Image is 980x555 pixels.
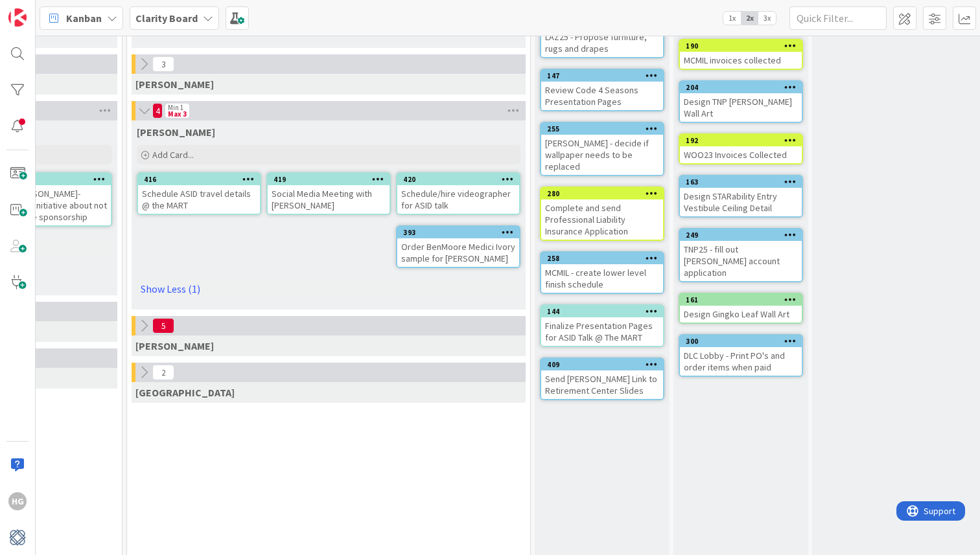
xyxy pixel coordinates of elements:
[27,2,59,17] span: Support
[8,492,27,510] div: HG
[135,12,198,25] b: Clarity Board
[152,149,194,161] span: Add Card...
[135,386,235,399] span: Devon
[144,175,260,184] div: 416
[680,93,802,122] div: Design TNP [PERSON_NAME] Wall Art
[540,187,664,241] a: 280Complete and send Professional Liability Insurance Application
[135,339,214,352] span: Philip
[686,177,802,187] div: 163
[266,172,391,215] a: 419Social Media Meeting with [PERSON_NAME]
[541,28,663,57] div: LAZ25 - Propose furniture, rugs and drapes
[138,185,260,214] div: Schedule ASID travel details @ the MART
[679,80,803,123] a: 204Design TNP [PERSON_NAME] Wall Art
[541,264,663,293] div: MCMIL - create lower level finish schedule
[541,123,663,175] div: 255[PERSON_NAME] - decide if wallpaper needs to be replaced
[541,317,663,346] div: Finalize Presentation Pages for ASID Talk @ The MART
[541,359,663,399] div: 409Send [PERSON_NAME] Link to Retirement Center Slides
[679,228,803,282] a: 249TNP25 - fill out [PERSON_NAME] account application
[680,335,802,376] div: 300DLC Lobby - Print PO's and order items when paid
[547,307,663,316] div: 144
[540,304,664,347] a: 144Finalize Presentation Pages for ASID Talk @ The MART
[274,175,390,184] div: 419
[541,70,663,82] div: 147
[680,294,802,323] div: 161Design Gingko Leaf Wall Art
[541,123,663,135] div: 255
[152,365,174,380] span: 2
[686,83,802,92] div: 204
[397,238,519,267] div: Order BenMoore Medici Ivory sample for [PERSON_NAME]
[152,318,174,334] span: 5
[680,82,802,93] div: 204
[403,175,519,184] div: 420
[541,17,663,57] div: LAZ25 - Propose furniture, rugs and drapes
[138,174,260,185] div: 416
[679,175,803,218] a: 163Design STARability Entry Vestibule Ceiling Detail
[268,185,390,214] div: Social Media Meeting with [PERSON_NAME]
[547,254,663,263] div: 258
[680,306,802,323] div: Design Gingko Leaf Wall Art
[168,104,183,111] div: Min 1
[680,294,802,306] div: 161
[397,174,519,185] div: 420
[396,225,520,268] a: 393Order BenMoore Medici Ivory sample for [PERSON_NAME]
[741,12,758,25] span: 2x
[66,10,102,26] span: Kanban
[135,78,214,91] span: Lisa K.
[789,6,887,30] input: Quick Filter...
[268,174,390,214] div: 419Social Media Meeting with [PERSON_NAME]
[758,12,776,25] span: 3x
[547,71,663,80] div: 147
[397,185,519,214] div: Schedule/hire videographer for ASID talk
[680,229,802,241] div: 249
[152,56,174,72] span: 3
[686,337,802,346] div: 300
[397,174,519,214] div: 420Schedule/hire videographer for ASID talk
[8,528,27,547] img: avatar
[541,253,663,293] div: 258MCMIL - create lower level finish schedule
[679,293,803,324] a: 161Design Gingko Leaf Wall Art
[152,103,163,119] span: 4
[137,126,215,139] span: Hannah
[680,52,802,69] div: MCMIL invoices collected
[680,188,802,216] div: Design STARability Entry Vestibule Ceiling Detail
[547,189,663,198] div: 280
[138,174,260,214] div: 416Schedule ASID travel details @ the MART
[540,251,664,294] a: 258MCMIL - create lower level finish schedule
[397,227,519,238] div: 393
[680,347,802,376] div: DLC Lobby - Print PO's and order items when paid
[680,176,802,188] div: 163
[397,227,519,267] div: 393Order BenMoore Medici Ivory sample for [PERSON_NAME]
[680,335,802,347] div: 300
[686,136,802,145] div: 192
[680,176,802,216] div: 163Design STARability Entry Vestibule Ceiling Detail
[679,39,803,70] a: 190MCMIL invoices collected
[680,82,802,122] div: 204Design TNP [PERSON_NAME] Wall Art
[8,8,27,27] img: Visit kanbanzone.com
[679,133,803,164] a: 192WOO23 Invoices Collected
[541,70,663,110] div: 147Review Code 4 Seasons Presentation Pages
[541,188,663,199] div: 280
[541,253,663,264] div: 258
[541,306,663,346] div: 144Finalize Presentation Pages for ASID Talk @ The MART
[541,306,663,317] div: 144
[541,199,663,240] div: Complete and send Professional Liability Insurance Application
[547,360,663,369] div: 409
[541,82,663,110] div: Review Code 4 Seasons Presentation Pages
[680,241,802,281] div: TNP25 - fill out [PERSON_NAME] account application
[396,172,520,215] a: 420Schedule/hire videographer for ASID talk
[541,135,663,175] div: [PERSON_NAME] - decide if wallpaper needs to be replaced
[680,40,802,69] div: 190MCMIL invoices collected
[541,370,663,399] div: Send [PERSON_NAME] Link to Retirement Center Slides
[547,124,663,133] div: 255
[540,69,664,111] a: 147Review Code 4 Seasons Presentation Pages
[168,111,187,117] div: Max 3
[541,188,663,240] div: 280Complete and send Professional Liability Insurance Application
[680,40,802,52] div: 190
[680,135,802,163] div: 192WOO23 Invoices Collected
[137,172,261,215] a: 416Schedule ASID travel details @ the MART
[137,278,520,299] a: Show Less (1)
[680,229,802,281] div: 249TNP25 - fill out [PERSON_NAME] account application
[680,146,802,163] div: WOO23 Invoices Collected
[541,359,663,370] div: 409
[403,228,519,237] div: 393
